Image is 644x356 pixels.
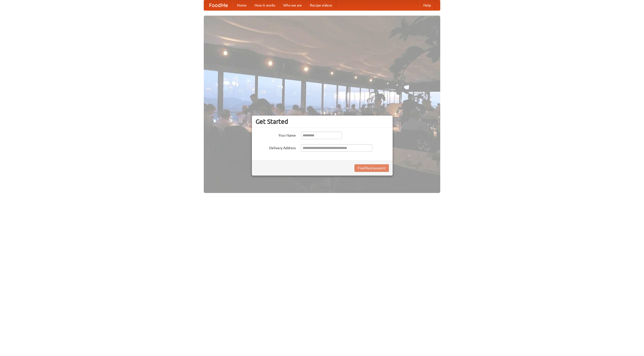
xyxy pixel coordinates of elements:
a: Help [419,0,435,10]
label: Your Name [256,132,296,138]
a: How it works [251,0,279,10]
label: Delivery Address [256,144,296,150]
a: Home [233,0,251,10]
a: Who we are [279,0,306,10]
a: FoodMe [204,0,233,10]
a: Recipe videos [306,0,336,10]
button: Find Restaurants! [354,164,389,172]
h3: Get Started [256,118,389,125]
